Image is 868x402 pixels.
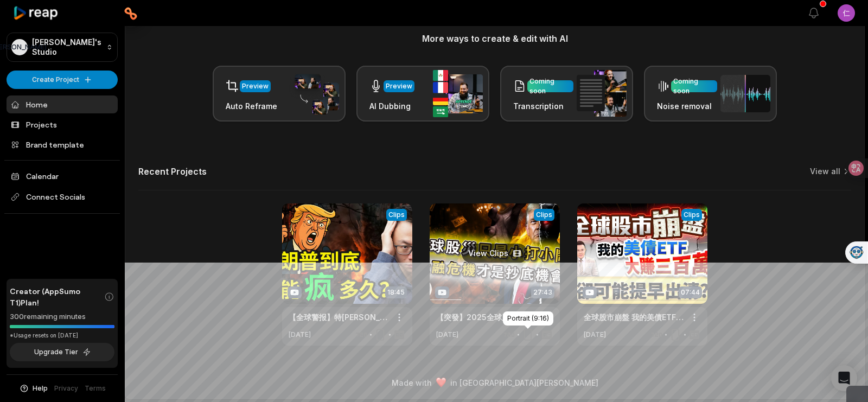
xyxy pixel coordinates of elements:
div: Preview [242,81,269,91]
div: Coming soon [673,76,715,96]
div: 300 remaining minutes [10,311,114,322]
span: Help [33,384,48,393]
img: ai_dubbing.png [433,70,483,117]
div: Preview [386,81,412,91]
a: Projects [7,116,118,133]
button: Upgrade Tier [10,343,114,361]
h3: Transcription [513,100,573,112]
img: auto_reframe.png [289,73,339,115]
button: Create Project [7,71,118,89]
h2: Recent Projects [138,166,207,177]
span: Creator (AppSumo T1) Plan! [10,285,104,308]
div: Coming soon [529,76,571,96]
div: Portrait (9:16) [503,311,553,326]
div: *Usage resets on [DATE] [10,331,114,340]
h3: AI Dubbing [369,100,414,112]
a: 【全球警报】特[PERSON_NAME]普不是疯了，他是决心要你破产！特朗普的疯狂关税新政背后，普通人正在被悄悄清算… [289,311,388,323]
h3: Auto Reframe [226,100,277,112]
a: Privacy [54,384,78,393]
button: Help [19,384,48,393]
span: Connect Socials [7,187,118,207]
a: View all [810,166,840,177]
a: 【突發】2025全球股災只是小打小鬧，美國想要的史詩級崩盤才剛開始？當不投資的人也走上天台，就是一生一次的抄底機會？關稅只是一場把窮人財富，合法轉移到富人手上的搶劫？普通人如何保命？ [436,311,536,323]
a: Brand template [7,136,118,154]
a: 全球股市崩盤 我的美債ETF大賺三百萬 卻可能提早出清?【台股報報爆】 [584,311,684,323]
h3: More ways to create & edit with AI [138,32,851,45]
div: Open Intercom Messenger [831,365,857,391]
img: noise_removal.png [720,75,770,112]
p: [PERSON_NAME]'s Studio [32,37,102,57]
div: [PERSON_NAME] [11,39,28,55]
img: transcription.png [577,70,627,117]
a: Home [7,95,118,113]
h3: Noise removal [657,100,717,112]
a: Terms [85,384,106,393]
a: Calendar [7,167,118,185]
